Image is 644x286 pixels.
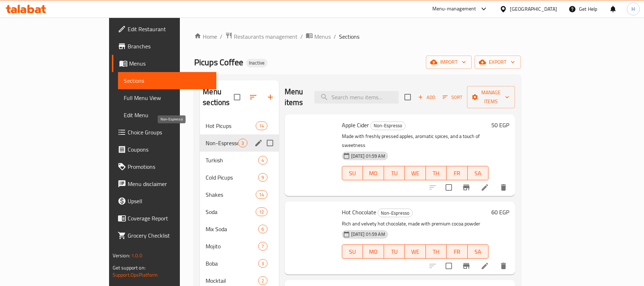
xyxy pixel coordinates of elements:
a: Branches [112,38,217,55]
span: Hot Chocolate [342,207,376,218]
span: export [480,58,515,67]
a: Restaurants management [225,32,298,41]
span: Manage items [473,88,509,106]
span: SA [471,168,486,178]
button: SU [342,166,363,180]
span: Select section [400,90,415,105]
button: Add [415,92,438,103]
div: Soda12 [200,203,279,220]
span: Sections [339,32,359,41]
button: Manage items [467,86,515,108]
button: delete [495,257,512,275]
span: 1.0.0 [131,251,142,260]
span: Upsell [128,197,211,205]
span: TH [429,168,444,178]
span: 14 [256,123,267,129]
div: Menu-management [432,5,476,13]
span: 4 [259,157,267,164]
span: Cold Picups [206,173,258,182]
a: Menu disclaimer [112,175,217,192]
button: delete [495,179,512,196]
a: Promotions [112,158,217,175]
span: Branches [128,42,211,51]
button: export [475,56,521,69]
div: Mocktail [206,276,258,285]
span: Full Menu View [124,94,211,102]
span: Shakes [206,190,256,199]
span: TH [429,247,444,257]
span: MO [366,247,381,257]
div: Turkish4 [200,152,279,169]
span: Add [417,93,436,101]
a: Choice Groups [112,124,217,141]
span: Sort items [438,92,467,103]
span: Menus [314,32,331,41]
span: Non-Espresso [206,139,238,147]
span: Promotions [128,162,211,171]
span: WE [408,168,423,178]
button: Branch-specific-item [458,179,475,196]
li: / [300,32,303,41]
div: items [258,242,267,251]
a: Grocery Checklist [112,227,217,244]
a: Upsell [112,192,217,210]
span: Select to update [441,180,456,195]
span: Hot Picups [206,121,256,130]
button: Sort [441,92,464,103]
a: Full Menu View [118,89,217,106]
a: Edit menu item [481,262,489,270]
span: Sort sections [245,89,262,106]
span: FR [449,247,465,257]
span: Menu disclaimer [128,180,211,188]
span: [DATE] 01:59 AM [348,231,388,238]
button: WE [405,166,426,180]
button: TH [426,244,447,259]
p: Made with freshly pressed apples, aromatic spices, and a touch of sweetness [342,132,489,150]
span: Mojito [206,242,258,251]
span: Edit Menu [124,111,211,119]
span: Coverage Report [128,214,211,223]
span: 6 [259,226,267,233]
h2: Menu items [285,86,306,108]
input: search [314,91,399,104]
div: Cold Picups9 [200,169,279,186]
div: [GEOGRAPHIC_DATA] [510,5,557,13]
button: FR [447,244,468,259]
span: Turkish [206,156,258,165]
span: SU [345,168,360,178]
span: Non-Espresso [371,121,405,130]
button: TU [384,166,405,180]
div: Non-Espresso3edit [200,134,279,152]
span: Restaurants management [234,32,298,41]
button: SA [468,244,489,259]
a: Edit Menu [118,106,217,124]
span: Apple Cider [342,120,369,130]
div: Hot Picups14 [200,117,279,134]
div: Boba3 [200,255,279,272]
a: Coverage Report [112,210,217,227]
a: Support.OpsPlatform [113,270,158,280]
span: Sort [443,93,462,101]
div: Mix Soda [206,225,258,233]
a: Menus [306,32,331,41]
a: Sections [118,72,217,89]
div: items [258,276,267,285]
a: Coupons [112,141,217,158]
button: MO [363,244,384,259]
span: Soda [206,208,256,216]
li: / [334,32,336,41]
button: import [426,56,472,69]
span: import [432,58,466,67]
div: items [258,173,267,182]
span: 2 [259,277,267,284]
button: edit [253,138,264,148]
button: MO [363,166,384,180]
button: SU [342,244,363,259]
div: items [258,225,267,233]
a: Edit Restaurant [112,20,217,38]
div: items [258,259,267,268]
